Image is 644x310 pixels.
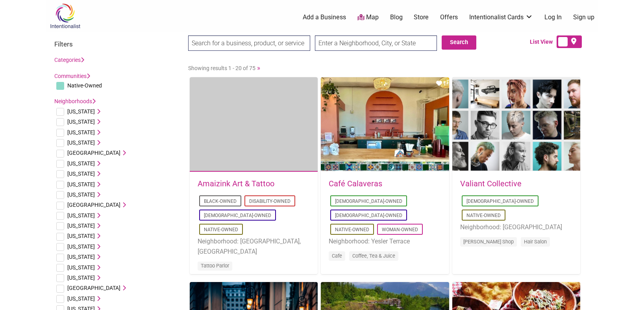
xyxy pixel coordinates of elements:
[67,150,120,156] span: [GEOGRAPHIC_DATA]
[54,98,96,104] a: Neighborhoods
[442,35,476,50] button: Search
[67,233,95,239] span: [US_STATE]
[188,35,310,51] input: Search for a business, product, or service
[357,13,379,22] a: Map
[414,13,429,22] a: Store
[332,253,342,259] a: Cafe
[390,13,403,22] a: Blog
[188,65,255,71] span: Showing results 1 - 20 of 75
[67,108,95,115] span: [US_STATE]
[460,222,572,232] li: Neighborhood: [GEOGRAPHIC_DATA]
[54,57,84,63] a: Categories
[463,239,514,245] a: [PERSON_NAME] Shop
[67,171,95,177] span: [US_STATE]
[460,179,522,188] a: Valiant Collective
[67,264,95,271] span: [US_STATE]
[257,64,260,72] a: »
[67,202,120,208] span: [GEOGRAPHIC_DATA]
[67,119,95,125] span: [US_STATE]
[54,40,180,48] h3: Filters
[67,82,102,89] span: Native-Owned
[198,179,274,188] a: Amaizink Art & Tattoo
[303,13,346,22] a: Add a Business
[67,295,95,302] span: [US_STATE]
[67,212,95,219] span: [US_STATE]
[335,213,402,218] a: [DEMOGRAPHIC_DATA]-Owned
[544,13,562,22] a: Log In
[335,199,402,204] a: [DEMOGRAPHIC_DATA]-Owned
[329,236,441,247] li: Neighborhood: Yesler Terrace
[204,213,271,218] a: [DEMOGRAPHIC_DATA]-Owned
[204,227,238,232] a: Native-Owned
[440,13,458,22] a: Offers
[466,213,501,218] a: Native-Owned
[46,3,84,29] img: Intentionalist
[249,199,291,204] a: Disability-Owned
[469,13,533,22] a: Intentionalist Cards
[54,73,90,79] a: Communities
[352,253,395,259] a: Coffee, Tea & Juice
[382,227,418,232] a: Woman-Owned
[67,181,95,187] span: [US_STATE]
[67,160,95,167] span: [US_STATE]
[530,38,557,46] span: List View
[67,254,95,260] span: [US_STATE]
[67,129,95,136] span: [US_STATE]
[67,243,95,250] span: [US_STATE]
[524,239,547,245] a: Hair Salon
[201,263,229,269] a: Tattoo Parlor
[204,199,237,204] a: Black-Owned
[335,227,369,232] a: Native-Owned
[198,236,310,256] li: Neighborhood: [GEOGRAPHIC_DATA], [GEOGRAPHIC_DATA]
[67,191,95,198] span: [US_STATE]
[466,199,534,204] a: [DEMOGRAPHIC_DATA]-Owned
[315,35,437,51] input: Enter a Neighborhood, City, or State
[573,13,594,22] a: Sign up
[67,139,95,146] span: [US_STATE]
[329,179,382,188] a: Café Calaveras
[67,275,95,281] span: [US_STATE]
[67,285,120,291] span: [GEOGRAPHIC_DATA]
[67,223,95,229] span: [US_STATE]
